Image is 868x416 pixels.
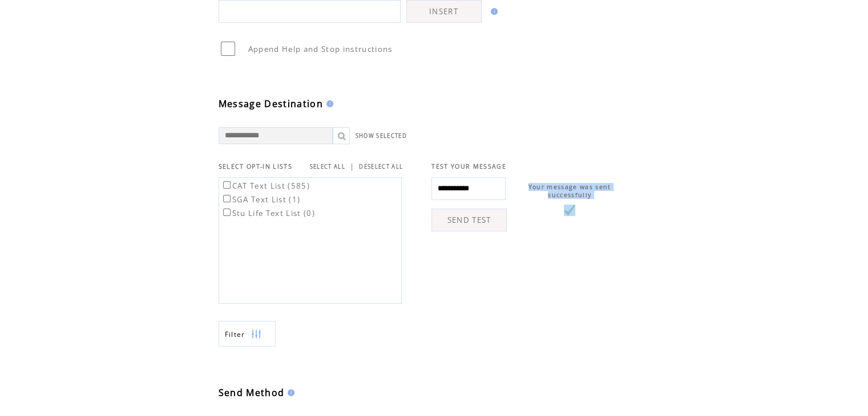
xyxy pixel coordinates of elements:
span: Show filters [225,329,245,339]
a: Filter [219,321,276,346]
label: CAT Text List (585) [221,181,310,191]
a: SELECT ALL [310,163,345,170]
input: Stu Life Text List (0) [223,209,231,216]
img: help.gif [487,8,498,15]
img: help.gif [284,389,294,396]
input: SGA Text List (1) [223,195,231,202]
label: SGA Text List (1) [221,194,301,205]
span: | [350,161,354,172]
span: TEST YOUR MESSAGE [431,162,506,170]
span: Send Method [219,386,285,399]
span: Your message was sent successfully [528,183,611,199]
span: SELECT OPT-IN LISTS [219,162,292,170]
a: SHOW SELECTED [356,132,407,140]
label: Stu Life Text List (0) [221,208,315,218]
img: vLarge.png [564,205,575,216]
img: help.gif [323,100,333,107]
span: Message Destination [219,97,323,110]
a: DESELECT ALL [359,163,403,170]
img: filters.png [251,321,261,347]
input: CAT Text List (585) [223,181,231,189]
a: SEND TEST [431,209,507,231]
span: Append Help and Stop instructions [248,44,393,54]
